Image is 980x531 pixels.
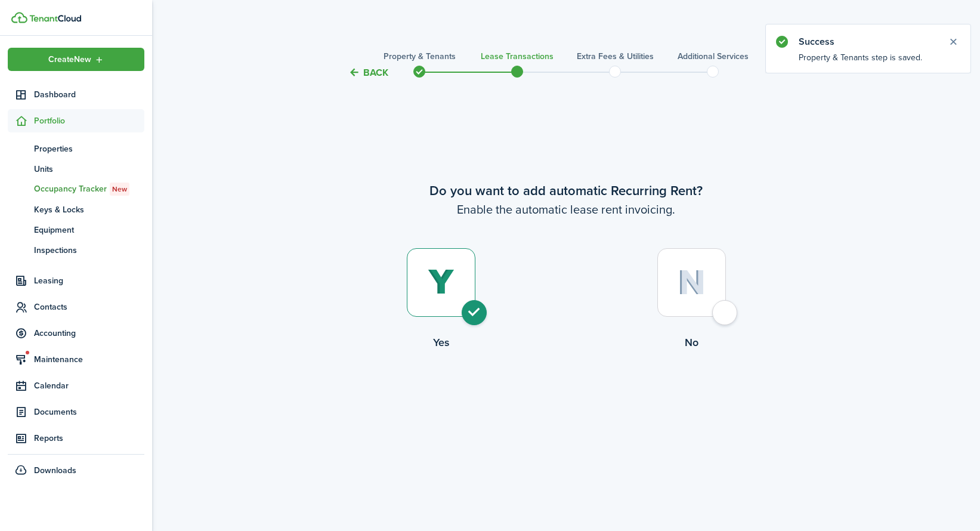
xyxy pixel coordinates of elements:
[34,224,144,236] span: Equipment
[766,51,970,73] notify-body: Property & Tenants step is saved.
[384,50,456,63] h3: Property & Tenants
[34,115,144,127] span: Portfolio
[316,181,817,200] wizard-step-header-title: Do you want to add automatic Recurring Rent?
[945,33,962,50] button: Close notify
[8,220,144,240] a: Equipment
[34,353,144,366] span: Maintenance
[34,88,144,101] span: Dashboard
[577,50,654,63] h3: Extra fees & Utilities
[428,269,455,295] img: Yes (selected)
[34,432,144,444] span: Reports
[8,159,144,179] a: Units
[34,244,144,257] span: Inspections
[316,200,817,218] wizard-step-header-description: Enable the automatic lease rent invoicing.
[11,12,27,23] img: TenantCloud
[316,335,566,350] control-radio-card-title: Yes
[34,406,144,418] span: Documents
[8,138,144,159] a: Properties
[34,379,144,392] span: Calendar
[348,66,388,79] button: Back
[8,427,144,450] a: Reports
[34,327,144,339] span: Accounting
[8,199,144,220] a: Keys & Locks
[34,464,76,477] span: Downloads
[34,163,144,175] span: Units
[678,270,706,295] img: No
[8,179,144,199] a: Occupancy TrackerNew
[48,55,91,64] span: Create New
[678,50,749,63] h3: Additional Services
[34,143,144,155] span: Properties
[29,15,81,22] img: TenantCloud
[34,183,144,196] span: Occupancy Tracker
[34,274,144,287] span: Leasing
[34,301,144,313] span: Contacts
[799,35,936,49] notify-title: Success
[112,184,127,195] span: New
[8,240,144,260] a: Inspections
[8,83,144,106] a: Dashboard
[566,335,817,350] control-radio-card-title: No
[481,50,554,63] h3: Lease Transactions
[34,203,144,216] span: Keys & Locks
[8,48,144,71] button: Open menu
